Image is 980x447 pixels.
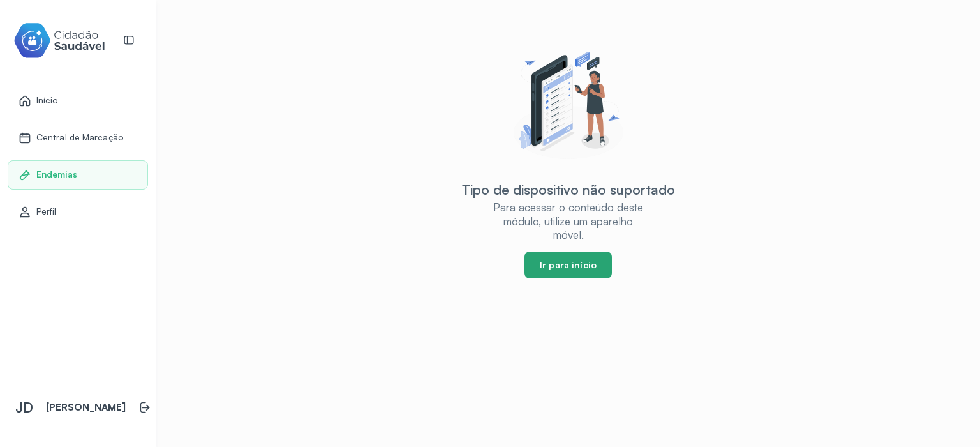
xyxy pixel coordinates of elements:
[511,46,626,161] img: Imagem de empty state
[13,20,105,61] img: cidadao-saudavel-filled-logo.svg
[36,95,58,106] span: Início
[36,206,57,217] span: Perfil
[19,132,137,144] a: Central de Marcação
[46,402,126,414] p: [PERSON_NAME]
[36,132,123,143] span: Central de Marcação
[489,201,648,241] div: Para acessar o conteúdo deste módulo, utilize um aparelho móvel.
[36,169,77,180] span: Endemias
[15,399,33,416] span: JD
[524,252,612,278] button: Ir para início
[19,169,137,181] a: Endemias
[462,181,675,198] div: Tipo de dispositivo não suportado
[19,206,137,218] a: Perfil
[19,95,137,107] a: Início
